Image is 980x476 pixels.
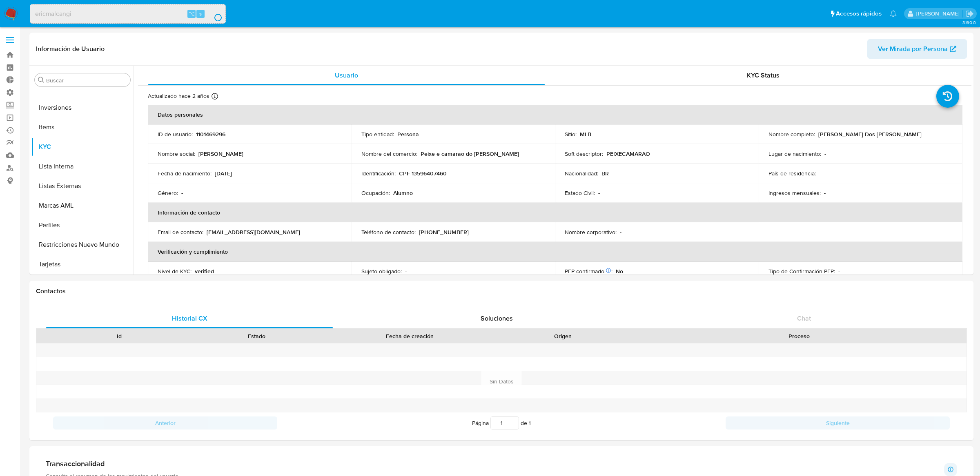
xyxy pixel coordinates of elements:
p: Peixe e camarao do [PERSON_NAME] [421,150,519,157]
p: CPF 13596407460 [399,170,447,177]
button: Restricciones Nuevo Mundo [31,235,134,255]
input: Buscar usuario o caso... [30,9,225,19]
button: Buscar [38,77,45,83]
span: Ver Mirada por Persona [878,39,948,59]
p: - [181,189,183,197]
p: Nombre completo : [768,131,815,138]
button: Marcas AML [31,196,134,215]
th: Información de contacto [148,203,962,222]
p: Alumno [393,189,413,197]
button: Ver Mirada por Persona [867,39,967,59]
p: - [838,268,840,275]
p: Ocupación : [361,189,390,197]
p: ID de usuario : [158,131,193,138]
p: Tipo entidad : [361,131,394,138]
th: Verificación y cumplimiento [148,242,962,261]
div: Estado [194,332,319,340]
button: Items [31,117,134,137]
p: - [824,189,826,197]
p: No [616,268,623,275]
a: Notificaciones [890,10,897,17]
p: verified [195,268,214,275]
p: [PERSON_NAME] [198,150,243,157]
button: Anterior [53,416,277,430]
span: Accesos rápidos [836,9,882,18]
p: [PHONE_NUMBER] [419,228,469,236]
button: Perfiles [31,215,134,235]
button: Inversiones [31,98,134,117]
button: Tarjetas [31,255,134,274]
p: Lugar de nacimiento : [768,150,821,157]
p: PEIXECAMARAO [606,150,650,157]
p: Actualizado hace 2 años [148,92,209,100]
p: Nombre del comercio : [361,150,417,157]
p: Teléfono de contacto : [361,228,416,236]
p: [PERSON_NAME] Dos [PERSON_NAME] [818,131,922,138]
button: Lista Interna [31,157,134,176]
a: Salir [965,9,974,18]
p: - [405,268,407,275]
p: Género : [158,189,178,197]
div: Origen [500,332,626,340]
span: ⌥ [189,10,195,18]
p: Soft descriptor : [565,150,603,157]
span: Chat [797,314,811,323]
p: Nombre social : [158,150,195,157]
p: Email de contacto : [158,228,203,236]
p: Persona [397,131,419,138]
p: Estado Civil : [565,189,595,197]
p: 1101469296 [196,131,225,138]
p: Sujeto obligado : [361,268,402,275]
div: Fecha de creación [331,332,488,340]
p: Nivel de KYC : [158,268,192,275]
span: s [199,10,202,18]
p: - [620,228,621,236]
span: KYC Status [747,71,780,80]
button: search-icon [206,8,223,20]
span: Página de [472,416,531,430]
span: Historial CX [172,314,207,323]
p: Nacionalidad : [565,170,598,177]
p: - [819,170,821,177]
p: - [824,150,826,157]
th: Datos personales [148,105,962,124]
p: MLB [580,131,591,138]
div: Proceso [637,332,961,340]
p: Sitio : [565,131,577,138]
span: Usuario [335,71,358,80]
button: Listas Externas [31,176,134,196]
p: Nombre corporativo : [565,228,617,236]
span: 1 [529,419,531,427]
p: [EMAIL_ADDRESS][DOMAIN_NAME] [207,228,300,236]
p: PEP confirmado : [565,268,612,275]
p: - [598,189,600,197]
p: eric.malcangi@mercadolibre.com [916,10,962,18]
button: Siguiente [726,416,950,430]
h1: Contactos [36,287,967,295]
p: BR [601,170,609,177]
h1: Información de Usuario [36,45,105,53]
p: Ingresos mensuales : [768,189,821,197]
p: País de residencia : [768,170,816,177]
p: [DATE] [215,170,232,177]
p: Fecha de nacimiento : [158,170,212,177]
p: Identificación : [361,170,396,177]
p: Tipo de Confirmación PEP : [768,268,835,275]
button: KYC [31,137,134,157]
input: Buscar [46,77,127,84]
div: Id [56,332,182,340]
span: Soluciones [481,314,513,323]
